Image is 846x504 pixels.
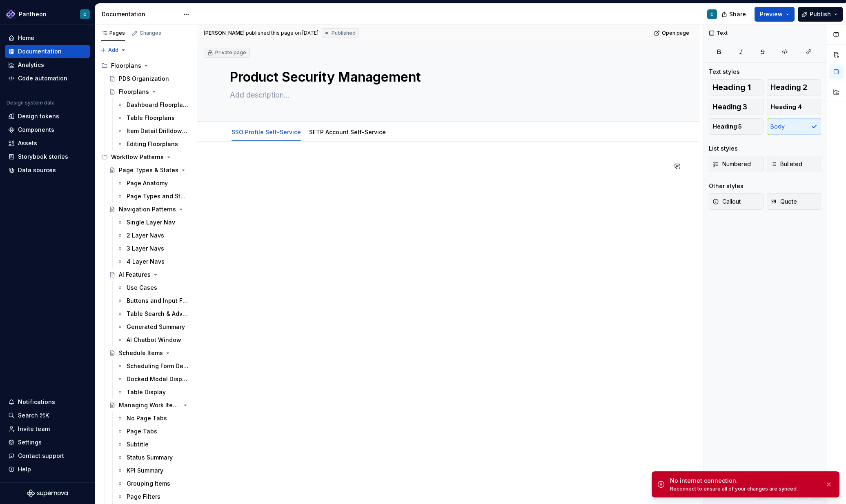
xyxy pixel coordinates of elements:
[114,281,194,294] a: Use Cases
[709,182,744,190] div: Other styles
[127,192,189,200] div: Page Types and States
[309,129,386,135] a: SFTP Account Self-Service
[119,349,163,357] div: Schedule Items
[127,127,189,135] div: Item Detail Drilldown Floorplans
[127,297,189,305] div: Buttons and Input Fields
[712,83,751,91] span: Heading 1
[119,205,176,213] div: Navigation Patterns
[83,11,87,18] div: C
[114,451,194,464] a: Status Summary
[662,30,689,36] span: Open page
[114,138,194,151] a: Editing Floorplans
[111,62,141,70] div: Floorplans
[114,242,194,255] a: 3 Layer Navs
[712,122,742,131] span: Heading 5
[710,11,714,18] div: C
[5,164,90,177] a: Data sources
[106,268,194,281] a: AI Features
[127,114,175,122] div: Table Floorplans
[767,79,822,95] button: Heading 2
[767,193,822,210] button: Quote
[770,160,802,168] span: Bulleted
[18,34,34,42] div: Home
[27,489,68,497] svg: Supernova Logo
[111,153,164,161] div: Workflow Patterns
[127,466,163,475] div: KPI Summary
[5,409,90,422] button: Search ⌘K
[712,198,741,206] span: Callout
[5,45,90,58] a: Documentation
[767,156,822,172] button: Bulleted
[127,323,185,331] div: Generated Summary
[119,88,149,96] div: Floorplans
[119,166,178,174] div: Page Types & States
[5,31,90,44] a: Home
[119,401,180,409] div: Managing Work Items
[127,140,178,148] div: Editing Floorplans
[114,425,194,438] a: Page Tabs
[332,30,356,36] span: Published
[18,438,42,446] div: Settings
[246,30,318,36] div: published this page on [DATE]
[810,10,831,18] span: Publish
[767,99,822,115] button: Heading 4
[127,310,189,318] div: Table Search & Advanced Filter
[114,490,194,503] a: Page Filters
[106,203,194,216] a: Navigation Patterns
[98,44,129,56] button: Add
[712,103,747,111] span: Heading 3
[207,49,246,56] div: Private page
[140,30,161,36] div: Changes
[101,30,125,36] div: Pages
[709,118,764,135] button: Heading 5
[114,294,194,307] a: Buttons and Input Fields
[127,427,157,435] div: Page Tabs
[114,438,194,451] a: Subtitle
[709,99,764,115] button: Heading 3
[798,7,843,22] button: Publish
[127,258,165,266] div: 4 Layer Navs
[5,436,90,449] a: Settings
[127,453,173,462] div: Status Summary
[114,216,194,229] a: Single Layer Nav
[114,190,194,203] a: Page Types and States
[106,164,194,177] a: Page Types & States
[114,307,194,320] a: Table Search & Advanced Filter
[127,414,167,422] div: No Page Tabs
[670,486,819,492] div: Reconnect to ensure all of your changes are synced.
[114,464,194,477] a: KPI Summary
[127,336,181,344] div: AI Chatbot Window
[5,422,90,435] a: Invite team
[670,477,819,485] div: No internet connection.
[5,110,90,123] a: Design tokens
[114,98,194,111] a: Dashboard Floorplans
[5,395,90,409] button: Notifications
[102,10,179,18] div: Documentation
[5,150,90,163] a: Storybook stories
[18,411,49,420] div: Search ⌘K
[127,493,160,501] div: Page Filters
[127,388,166,396] div: Table Display
[18,139,37,147] div: Assets
[127,284,157,292] div: Use Cases
[114,477,194,490] a: Grouping Items
[114,229,194,242] a: 2 Layer Navs
[18,166,56,174] div: Data sources
[119,75,169,83] div: PDS Organization
[18,465,31,473] div: Help
[5,72,90,85] a: Code automation
[114,386,194,399] a: Table Display
[114,177,194,190] a: Page Anatomy
[18,153,68,161] div: Storybook stories
[18,112,59,120] div: Design tokens
[98,151,194,164] div: Workflow Patterns
[5,463,90,476] button: Help
[709,193,764,210] button: Callout
[127,440,149,448] div: Subtitle
[6,9,16,19] img: 2ea59a0b-fef9-4013-8350-748cea000017.png
[2,5,93,23] button: PantheonC
[232,129,301,135] a: SSO Profile Self-Service
[114,255,194,268] a: 4 Layer Navs
[98,59,194,72] div: Floorplans
[127,480,170,488] div: Grouping Items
